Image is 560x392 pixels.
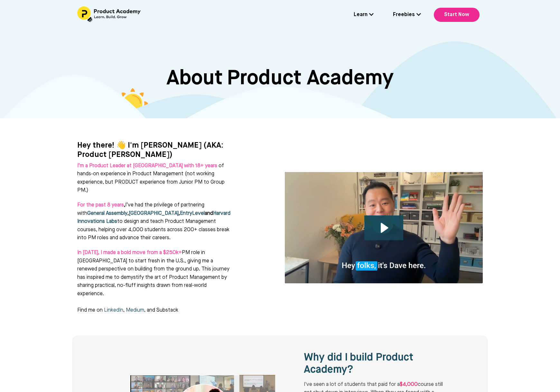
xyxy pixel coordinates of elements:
strong: , [77,203,125,208]
span: In [DATE], I made a bold move from a $250k+ [77,250,182,255]
strong: , [179,211,180,216]
p: of hands-on experience in Product Management (not working experience, but PRODUCT experience from... [77,162,232,195]
strong: and [205,211,213,216]
p: PM role in [GEOGRAPHIC_DATA] to start fresh in the U.S., giving me a renewed perspective on build... [77,249,232,315]
img: Header Logo [77,6,142,22]
strong: , [127,211,129,216]
a: Start Now [434,8,480,22]
a: General Assembly [87,211,127,216]
a: [GEOGRAPHIC_DATA] [129,211,179,216]
button: Play Video: file-uploads/sites/127338/video/53bf8-205-5ff8-38a5-3327bf4e421_Why_I_built_product_a... [364,215,403,240]
h1: About Product Academy [77,66,483,91]
a: Medium [126,308,144,313]
a: Freebies [393,11,421,19]
a: LinkedIn [103,308,123,313]
h4: Hey there! 👋 I'm [PERSON_NAME] (AKA: Product [PERSON_NAME]) [77,141,253,160]
a: EntryLevel [180,211,205,216]
span: $4,000 [400,382,418,387]
a: Learn [354,11,374,19]
span: Why did I build Product Academy? [304,352,413,375]
strong: I’m a Product Leader at [GEOGRAPHIC_DATA] with 18+ years [77,163,217,169]
span: I’ve had the privilege of partnering with to design and teach Product Management courses, helping... [77,203,230,241]
span: For the past 8 years [77,203,124,208]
